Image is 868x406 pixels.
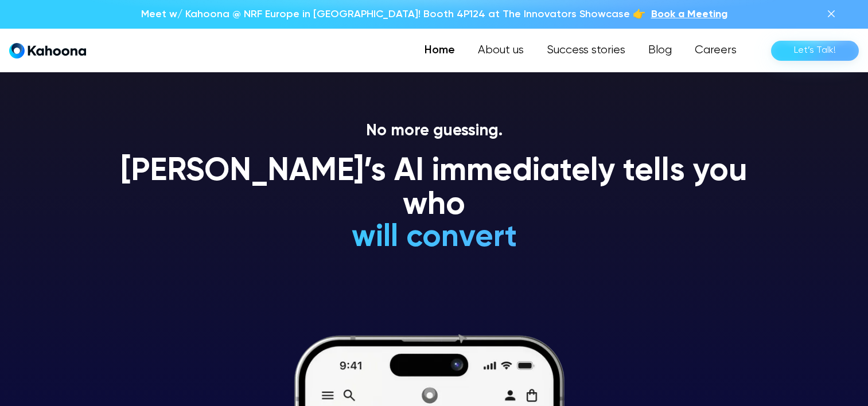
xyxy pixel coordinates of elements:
span: Book a Meeting [651,9,727,19]
h1: [PERSON_NAME]’s AI immediately tells you who [107,155,761,223]
a: home [9,42,86,59]
p: No more guessing. [107,122,761,141]
a: Book a Meeting [651,7,727,22]
a: About us [466,39,535,62]
div: Let’s Talk! [794,41,836,60]
a: Blog [637,39,683,62]
a: Careers [683,39,748,62]
a: Success stories [535,39,637,62]
a: Home [413,39,466,62]
h1: will convert [265,221,603,255]
a: Let’s Talk! [771,41,859,61]
p: Meet w/ Kahoona @ NRF Europe in [GEOGRAPHIC_DATA]! Booth 4P124 at The Innovators Showcase 👉 [141,7,645,22]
